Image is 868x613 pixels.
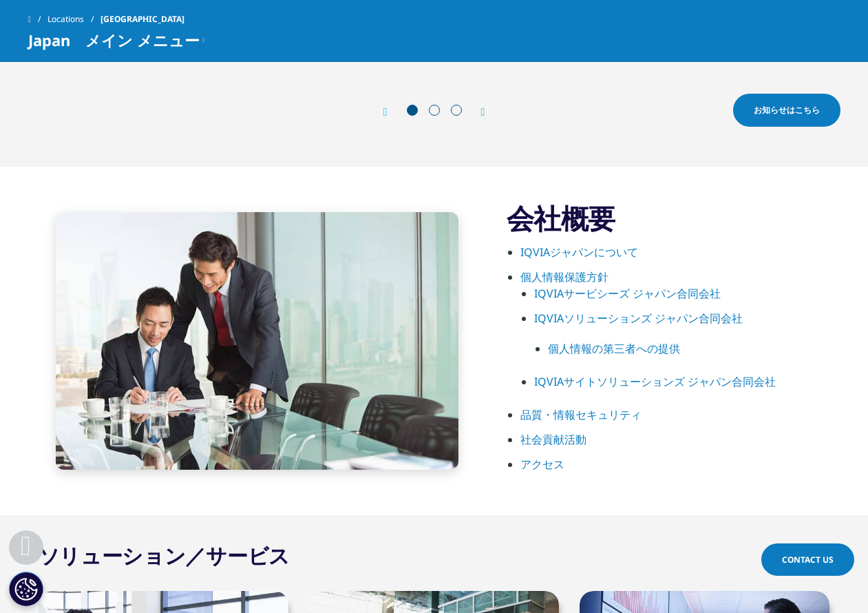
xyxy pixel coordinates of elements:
[520,457,564,472] a: アクセス
[28,32,200,48] span: Japan メイン メニュー
[39,542,290,570] h2: ソリューション／サービス
[534,311,743,326] a: IQVIAソリューションズ ジャパン合同会社
[520,245,638,260] a: IQVIAジャパンについて
[520,432,586,447] a: 社会貢献活動
[47,7,100,32] a: Locations
[56,212,458,470] img: Professional men in meeting signing paperwork
[782,554,834,565] span: Contact Us
[507,201,840,236] h3: 会社概要
[548,341,680,356] a: 個人情報の第三者への提供
[761,543,854,576] a: Contact Us
[520,407,642,422] a: 品質・情報セキュリティ
[534,374,776,389] a: IQVIAサイトソリューションズ ジャパン合同会社
[534,286,721,301] a: IQVIAサービシーズ ジャパン合同会社
[520,269,608,284] a: 個人情報保護方針
[733,94,840,127] a: お知らせはこちら
[467,105,485,118] div: Next slide
[9,572,43,606] button: Cookie 設定
[100,7,184,32] span: [GEOGRAPHIC_DATA]
[754,104,820,116] span: お知らせはこちら
[383,105,401,118] div: Previous slide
